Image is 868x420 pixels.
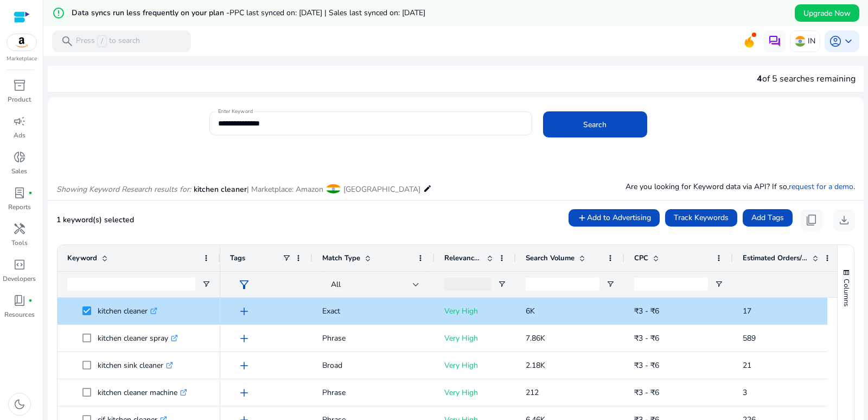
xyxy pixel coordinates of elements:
span: inventory_2 [13,79,26,92]
span: ₹3 - ₹6 [634,387,659,398]
img: in.svg [795,36,806,47]
span: add [238,386,251,399]
button: Open Filter Menu [497,280,506,289]
p: kitchen sink cleaner [98,354,173,377]
span: fiber_manual_record [28,298,33,303]
span: [GEOGRAPHIC_DATA] [343,184,420,195]
p: Sales [11,166,27,176]
span: Keyword [67,253,97,263]
span: Search Volume [526,253,575,263]
button: Add to Advertising [569,209,660,227]
button: Upgrade Now [795,4,859,22]
span: PPC last synced on: [DATE] | Sales last synced on: [DATE] [229,8,425,18]
span: Columns [841,279,851,306]
p: kitchen cleaner [98,300,157,322]
img: amazon.svg [7,34,36,51]
mat-icon: edit [423,182,432,195]
p: Marketplace [7,55,37,63]
p: IN [808,32,815,51]
span: handyman [13,222,26,235]
span: account_circle [829,35,842,48]
span: 3 [743,387,747,398]
p: Press to search [76,35,140,47]
span: keyboard_arrow_down [842,35,855,48]
span: All [331,279,341,290]
i: Showing Keyword Research results for: [56,184,191,195]
span: ₹3 - ₹6 [634,306,659,316]
span: 589 [743,333,756,343]
p: Are you looking for Keyword data via API? If so, . [626,181,855,192]
p: kitchen cleaner machine [98,381,187,404]
span: kitchen cleaner [194,184,247,195]
span: Add to Advertising [587,212,651,223]
a: request for a demo [789,181,853,192]
p: Product [8,95,31,104]
span: dark_mode [13,398,26,411]
p: Very High [444,354,506,377]
span: code_blocks [13,258,26,271]
div: of 5 searches remaining [757,72,856,85]
span: | Marketplace: Amazon [247,184,323,195]
span: 212 [526,387,539,398]
p: Broad [322,354,425,377]
span: Match Type [322,253,360,263]
button: Open Filter Menu [714,280,723,289]
p: Exact [322,300,425,322]
span: add [238,359,251,372]
span: donut_small [13,151,26,164]
span: add [238,332,251,345]
button: Search [543,111,647,137]
span: 17 [743,306,751,316]
span: ₹3 - ₹6 [634,333,659,343]
h5: Data syncs run less frequently on your plan - [72,9,425,18]
span: campaign [13,115,26,128]
span: fiber_manual_record [28,191,33,195]
span: book_4 [13,294,26,307]
span: Tags [230,253,245,263]
span: lab_profile [13,186,26,199]
p: Developers [3,274,36,284]
span: ₹3 - ₹6 [634,360,659,371]
span: content_copy [805,214,818,227]
p: Very High [444,381,506,404]
button: Open Filter Menu [606,280,615,289]
span: add [238,305,251,318]
span: filter_alt [238,278,251,291]
p: Reports [8,202,31,212]
span: / [97,35,107,47]
p: Tools [11,238,28,248]
button: download [833,209,855,231]
p: Resources [4,310,35,319]
span: Track Keywords [674,212,729,223]
input: Search Volume Filter Input [526,278,599,291]
span: Search [583,119,607,130]
p: Ads [14,130,25,140]
mat-label: Enter Keyword [218,108,253,115]
p: kitchen cleaner spray [98,327,178,349]
span: 4 [757,73,762,85]
button: Add Tags [743,209,793,227]
span: CPC [634,253,648,263]
span: Upgrade Now [803,8,851,19]
span: search [61,35,74,48]
span: 21 [743,360,751,371]
span: 1 keyword(s) selected [56,215,134,225]
input: CPC Filter Input [634,278,708,291]
mat-icon: error_outline [52,7,65,20]
span: Relevance Score [444,253,482,263]
span: 6K [526,306,535,316]
span: Estimated Orders/Month [743,253,808,263]
p: Phrase [322,381,425,404]
input: Keyword Filter Input [67,278,195,291]
button: content_copy [801,209,822,231]
mat-icon: add [577,213,587,223]
span: Add Tags [751,212,784,223]
p: Phrase [322,327,425,349]
button: Open Filter Menu [202,280,210,289]
span: 7.86K [526,333,545,343]
span: 2.18K [526,360,545,371]
button: Track Keywords [665,209,737,227]
p: Very High [444,327,506,349]
p: Very High [444,300,506,322]
span: download [838,214,851,227]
